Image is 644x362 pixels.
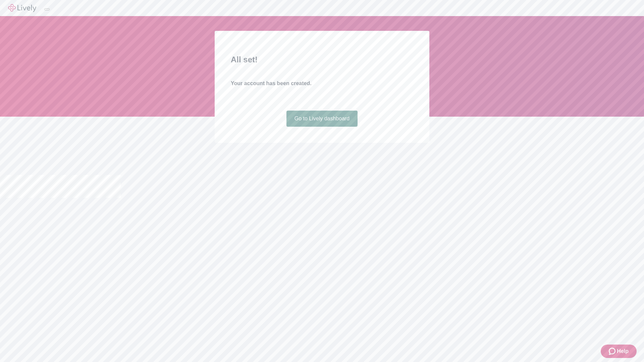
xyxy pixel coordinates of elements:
[44,8,50,10] button: Log out
[231,79,413,87] h4: Your account has been created.
[617,347,629,355] span: Help
[609,347,617,355] svg: Zendesk support icon
[601,345,637,358] button: Zendesk support iconHelp
[8,4,36,12] img: Lively
[286,111,358,127] a: Go to Lively dashboard
[231,54,413,66] h2: All set!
